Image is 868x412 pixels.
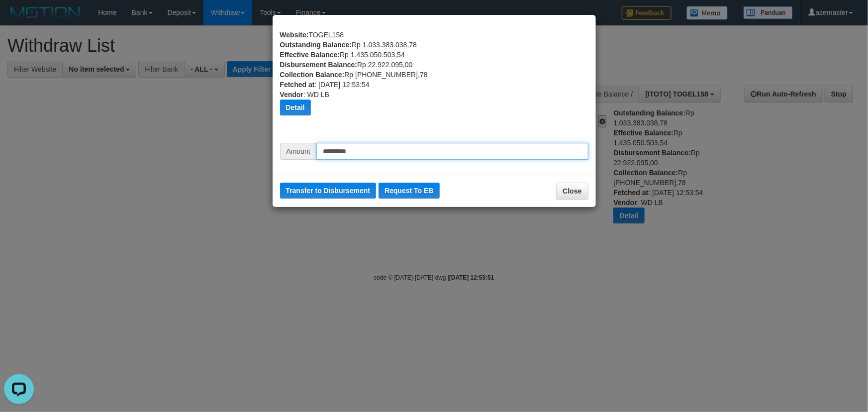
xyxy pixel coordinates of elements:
button: Detail [280,100,311,115]
b: Disbursement Balance: [280,61,358,69]
b: Fetched at [280,81,315,89]
button: Transfer to Disbursement [280,183,377,199]
div: TOGEL158 Rp 1.033.383.038,78 Rp 1.435.050.503,54 Rp 22.922.095,00 Rp [PHONE_NUMBER],78 : [DATE] 1... [280,30,588,143]
button: Close [556,183,588,200]
b: Vendor [280,91,303,99]
b: Collection Balance: [280,71,345,79]
b: Effective Balance: [280,51,340,59]
button: Open LiveChat chat widget [4,4,34,34]
b: Outstanding Balance: [280,41,352,49]
span: Amount [280,143,316,160]
b: Website: [280,31,309,39]
button: Request To EB [379,183,440,199]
